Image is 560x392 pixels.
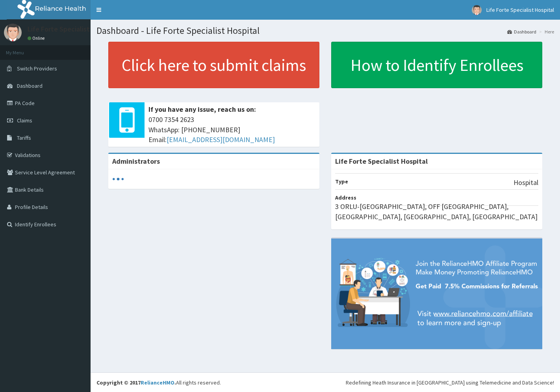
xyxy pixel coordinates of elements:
span: Life Forte Specialist Hospital [486,6,554,13]
b: Administrators [112,157,160,166]
h1: Dashboard - Life Forte Specialist Hospital [96,26,554,36]
a: RelianceHMO [141,379,174,386]
b: Type [335,178,348,185]
img: User Image [472,5,482,15]
p: 3 ORLU-[GEOGRAPHIC_DATA], OFF [GEOGRAPHIC_DATA], [GEOGRAPHIC_DATA], [GEOGRAPHIC_DATA], [GEOGRAPHI... [335,202,538,222]
a: How to Identify Enrollees [331,42,542,88]
b: If you have any issue, reach us on: [148,105,256,114]
img: User Image [4,24,22,41]
span: 0700 7354 2623 WhatsApp: [PHONE_NUMBER] Email: [148,115,315,145]
a: Click here to submit claims [108,42,319,88]
a: Online [28,35,46,41]
span: Dashboard [17,82,43,89]
strong: Copyright © 2017 . [96,379,176,386]
strong: Life Forte Specialist Hospital [335,157,428,166]
div: Redefining Heath Insurance in [GEOGRAPHIC_DATA] using Telemedicine and Data Science! [346,379,554,386]
p: Hospital [514,178,538,188]
b: Address [335,194,356,201]
span: Switch Providers [17,65,57,72]
p: Life Forte Specialist Hospital [28,26,117,33]
span: Claims [17,117,32,124]
span: Tariffs [17,134,31,141]
a: [EMAIL_ADDRESS][DOMAIN_NAME] [167,135,275,144]
li: Here [537,28,554,35]
svg: audio-loading [112,173,124,185]
a: Dashboard [507,28,536,35]
img: provider-team-banner.png [331,239,542,349]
